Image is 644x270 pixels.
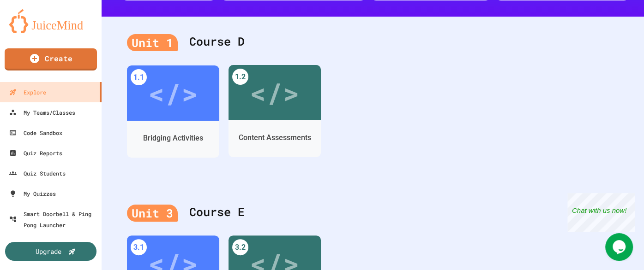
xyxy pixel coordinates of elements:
div: Smart Doorbell & Ping Pong Launcher [9,208,98,230]
img: logo-orange.svg [9,9,92,33]
a: Create [5,48,97,70]
div: Unit 3 [127,205,178,222]
div: 3.2 [232,239,248,255]
div: Bridging Activities [143,133,203,144]
div: Code Sandbox [9,127,62,138]
div: Quiz Students [9,168,66,179]
div: Quiz Reports [9,147,62,158]
div: Unit 1 [127,34,178,52]
div: </> [148,72,198,114]
div: My Teams/Classes [9,107,75,118]
div: 1.2 [232,69,248,85]
div: Course D [127,23,619,60]
iframe: chat widget [605,233,635,261]
div: 1.1 [131,69,147,85]
div: Explore [9,87,46,98]
div: Upgrade [36,247,61,256]
div: Content Assessments [239,132,311,143]
div: My Quizzes [9,188,56,199]
div: Course E [127,194,619,231]
div: </> [250,72,300,113]
iframe: chat widget [567,193,635,232]
div: 3.1 [131,239,147,255]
